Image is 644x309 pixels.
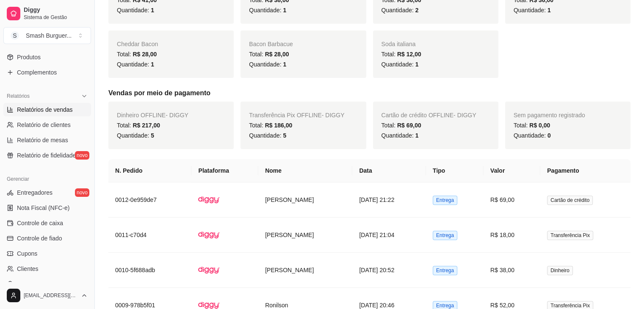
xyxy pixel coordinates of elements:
span: Entregadores [17,188,53,197]
td: [PERSON_NAME] [258,218,352,253]
span: Total: [249,122,292,129]
td: 0011-c70d4 [108,218,191,253]
span: Quantidade: [249,132,286,139]
a: Entregadoresnovo [3,186,91,199]
img: diggy [198,259,219,281]
td: [DATE] 21:04 [352,218,426,253]
span: Controle de caixa [17,219,63,227]
span: Quantidade: [117,61,154,68]
span: Entrega [433,196,457,205]
span: R$ 0,00 [529,122,550,129]
span: R$ 28,00 [133,51,157,58]
span: Cheddar Bacon [117,41,158,47]
a: Relatórios de vendas [3,103,91,116]
span: Quantidade: [381,132,419,139]
span: Entrega [433,266,457,275]
td: 0012-0e959de7 [108,182,191,218]
a: Produtos [3,50,91,64]
span: Soda italiana [381,41,416,47]
span: Total: [249,51,289,58]
span: Clientes [17,265,39,273]
a: Controle de fiado [3,232,91,245]
span: 0 [547,132,551,139]
img: diggy [198,189,219,210]
a: Relatório de clientes [3,118,91,132]
a: Nota Fiscal (NFC-e) [3,201,91,215]
span: Sistema de Gestão [24,14,88,21]
a: Controle de caixa [3,216,91,230]
span: Relatório de clientes [17,121,71,129]
th: Valor [484,159,540,182]
span: Produtos [17,53,41,61]
a: Relatório de fidelidadenovo [3,149,91,162]
img: diggy [198,224,219,246]
span: S [11,31,19,40]
span: Quantidade: [381,61,419,68]
span: Total: [117,122,160,129]
span: Cartão de crédito [547,196,593,205]
span: Cupons [17,249,37,258]
span: Controle de fiado [17,234,62,243]
div: Smash Burguer ... [26,31,72,40]
span: 1 [415,61,419,68]
span: Bacon Barbacue [249,41,293,47]
span: Quantidade: [514,132,551,139]
span: Relatórios de vendas [17,105,73,114]
span: Quantidade: [117,132,154,139]
span: Cartão de crédito OFFLINE - DIGGY [381,112,476,119]
span: Diggy [24,6,88,14]
td: [DATE] 21:22 [352,182,426,218]
span: R$ 217,00 [133,122,160,129]
h5: Vendas por meio de pagamento [108,88,630,98]
span: 1 [151,61,154,68]
span: Total: [117,51,157,58]
span: 1 [547,7,551,14]
span: Nota Fiscal (NFC-e) [17,204,69,212]
span: 2 [415,7,419,14]
td: R$ 18,00 [484,218,540,253]
span: Total: [381,122,421,129]
th: Pagamento [540,159,630,182]
span: Transferência Pix [547,231,593,240]
a: Clientes [3,262,91,276]
span: Total: [381,51,421,58]
span: Complementos [17,68,57,77]
span: Dinheiro OFFLINE - DIGGY [117,112,188,119]
span: R$ 28,00 [265,51,289,58]
a: DiggySistema de Gestão [3,3,91,24]
th: N. Pedido [108,159,191,182]
span: Quantidade: [117,7,154,14]
td: R$ 69,00 [484,182,540,218]
span: Relatório de mesas [17,136,68,144]
th: Data [352,159,426,182]
span: 1 [283,61,286,68]
a: Complementos [3,66,91,79]
span: Quantidade: [249,61,286,68]
span: Transferência Pix OFFLINE - DIGGY [249,112,344,119]
span: Quantidade: [381,7,419,14]
button: Select a team [3,27,91,44]
span: Estoque [17,280,39,288]
span: Sem pagamento registrado [514,112,585,119]
span: Quantidade: [514,7,551,14]
span: Entrega [433,231,457,240]
td: [DATE] 20:52 [352,253,426,288]
div: Gerenciar [3,172,91,186]
span: R$ 69,00 [397,122,421,129]
span: 1 [415,132,419,139]
button: [EMAIL_ADDRESS][DOMAIN_NAME] [3,285,91,306]
span: Relatório de fidelidade [17,151,76,160]
span: 5 [283,132,286,139]
td: R$ 38,00 [484,253,540,288]
a: Relatório de mesas [3,133,91,147]
span: 5 [151,132,154,139]
th: Nome [258,159,352,182]
span: Quantidade: [249,7,286,14]
td: [PERSON_NAME] [258,253,352,288]
span: R$ 186,00 [265,122,293,129]
th: Plataforma [191,159,258,182]
td: [PERSON_NAME] [258,182,352,218]
span: 1 [151,7,154,14]
td: 0010-5f688adb [108,253,191,288]
span: 1 [283,7,286,14]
